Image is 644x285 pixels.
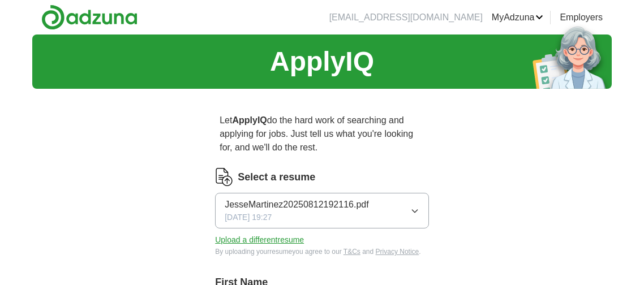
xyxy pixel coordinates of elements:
[215,247,429,257] div: By uploading your resume you agree to our and .
[215,109,429,159] p: Let do the hard work of searching and applying for jobs. Just tell us what you're looking for, an...
[232,115,267,125] strong: ApplyIQ
[215,234,304,246] button: Upload a differentresume
[215,193,429,228] button: JesseMartinez20250812192116.pdf[DATE] 19:27
[560,11,603,24] a: Employers
[225,198,368,211] span: JesseMartinez20250812192116.pdf
[238,170,315,185] label: Select a resume
[492,11,544,24] a: MyAdzuna
[329,11,483,24] li: [EMAIL_ADDRESS][DOMAIN_NAME]
[344,248,360,256] a: T&Cs
[41,5,138,30] img: Adzuna logo
[376,248,419,256] a: Privacy Notice
[225,211,272,223] span: [DATE] 19:27
[215,168,233,186] img: CV Icon
[270,41,374,82] h1: ApplyIQ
